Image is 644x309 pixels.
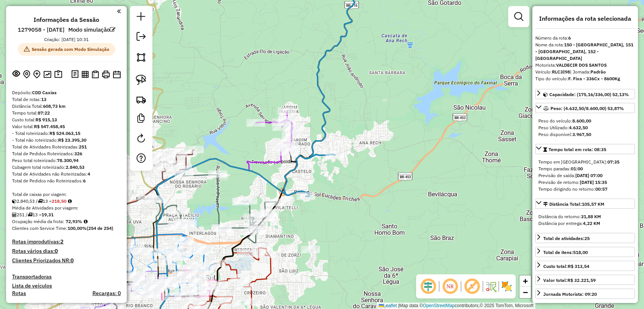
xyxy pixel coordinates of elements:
[543,249,588,256] div: Total de itens:
[12,123,121,130] div: Valor total:
[12,130,121,137] div: - Total roteirizado:
[538,131,632,138] div: Peso disponível:
[535,69,635,75] div: Veículo:
[535,247,635,257] a: Total de itens:518,00
[32,69,42,80] button: Adicionar Atividades
[567,277,596,283] strong: R$ 32.221,59
[134,29,149,46] a: Exportar sessão
[575,173,603,178] strong: [DATE] 07:00
[520,275,531,287] a: Zoom in
[538,172,632,179] div: Previsão de saída:
[58,137,86,143] strong: R$ 23.395,30
[18,43,115,56] span: Sessão gerada com Modo Simulação
[538,159,632,165] div: Tempo em [GEOGRAPHIC_DATA]:
[49,130,80,136] strong: R$ 524.063,15
[538,165,632,172] div: Tempo paradas:
[110,27,115,32] em: Alterar nome da sessão
[12,198,121,205] div: 2.840,53 / 13 =
[301,246,320,253] div: Atividade não roteirizada - SUP CAMPOS DA SERRA
[568,35,571,41] strong: 6
[538,118,591,124] span: Peso do veículo:
[535,261,635,271] a: Custo total:R$ 313,54
[11,68,22,80] button: Exibir sessão original
[535,75,635,82] div: Tipo do veículo:
[42,69,53,79] button: Otimizar todas as rotas
[172,271,191,279] div: Atividade não roteirizada - CECILIA BOHRER BEBID
[572,132,591,137] strong: 3.967,50
[595,186,607,192] strong: 00:57
[22,69,32,80] button: Centralizar mapa no depósito ou ponto de apoio
[584,236,590,241] strong: 25
[100,69,111,80] button: Imprimir Rotas
[535,144,635,154] a: Tempo total em rota: 08:35
[571,166,583,171] strong: 01:00
[12,96,121,103] div: Total de rotas:
[550,106,624,111] span: Peso: (4.632,50/8.600,00) 53,87%
[535,289,635,299] a: Jornada Motorista: 09:20
[549,147,606,152] span: Tempo total em rota: 08:35
[12,144,121,150] div: Total de Atividades Roteirizadas:
[70,69,80,80] button: Logs desbloquear sessão
[28,213,32,217] i: Total de rotas
[66,219,82,224] strong: 72,93%
[117,7,121,15] a: Clique aqui para minimizar o painel
[12,283,121,289] h4: Lista de veículos
[74,151,82,156] strong: 326
[377,303,535,309] div: Map data © contributors,© 2025 TomTom, Microsoft
[12,290,26,297] h4: Rotas
[556,62,607,68] strong: VALDECIR DOS SANTOS
[535,42,633,61] strong: 150 - [GEOGRAPHIC_DATA], 151 - [GEOGRAPHIC_DATA], 152 - [GEOGRAPHIC_DATA]
[573,249,588,255] strong: 518,00
[12,171,121,177] div: Total de Atividades não Roteirizadas:
[111,69,122,80] button: Disponibilidade de veículos
[535,103,635,113] a: Peso: (4.632,50/8.600,00) 53,87%
[12,110,121,116] div: Tempo total:
[68,225,87,231] strong: 100,00%
[538,220,632,227] div: Distância por entrega:
[535,199,635,209] a: Distância Total:105,57 KM
[12,89,121,96] div: Depósito:
[538,186,632,193] div: Tempo dirigindo no retorno:
[53,69,64,80] button: Painel de Sugestão
[12,137,121,144] div: - Total não roteirizado:
[535,210,635,230] div: Distância Total:105,57 KM
[163,277,181,284] div: Atividade não roteirizada - S E F COMERCIO DE ALIMENTOS LTDA
[134,131,149,148] a: Reroteirizar Sessão
[398,303,399,308] span: |
[535,89,635,99] a: Capacidade: (175,16/336,00) 52,13%
[83,178,86,184] strong: 6
[38,110,50,116] strong: 87:22
[12,274,121,280] h4: Transportadoras
[12,248,121,254] h4: Rotas vários dias:
[485,280,497,292] img: Fluxo de ruas
[18,26,65,33] h6: 1279058 - [DATE]
[543,201,604,208] div: Distância Total:
[32,90,57,95] strong: CDD Caxias
[12,157,121,164] div: Peso total roteirizado:
[134,111,149,128] a: Criar modelo
[582,201,604,207] span: 105,57 KM
[520,287,531,298] a: Zoom out
[535,115,635,141] div: Peso: (4.632,50/8.600,00) 53,87%
[57,158,78,163] strong: 78.300,94
[12,205,121,211] div: Média de Atividades por viagem:
[84,219,88,224] em: Média calculada utilizando a maior ocupação (%Peso ou %Cubagem) de cada rota da sessão. Rotas cro...
[552,69,570,75] strong: RLC3I98
[570,69,606,75] span: | Jornada:
[12,116,121,123] div: Custo total:
[90,69,100,80] button: Visualizar Romaneio
[590,69,606,75] strong: Padrão
[463,277,481,295] span: Exibir rótulo
[511,9,526,24] a: Exibir filtros
[12,164,121,171] div: Cubagem total roteirizado:
[68,199,72,203] i: Meta Caixas/viagem: 223,23 Diferença: -4,73
[80,69,90,79] button: Visualizar relatório de Roteirização
[35,117,57,122] strong: R$ 915,13
[12,225,68,231] span: Clientes com Service Time:
[12,150,121,157] div: Total de Pedidos Roteirizados:
[535,233,635,243] a: Total de atividades:25
[543,236,590,241] span: Total de atividades:
[12,103,121,110] div: Distância Total:
[607,159,619,165] strong: 07:35
[136,52,146,63] img: Selecionar atividades - polígono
